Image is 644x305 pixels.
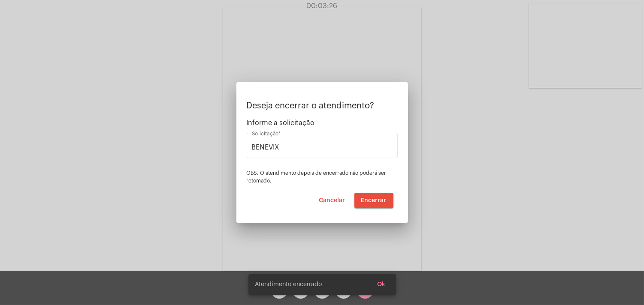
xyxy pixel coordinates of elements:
[247,170,387,183] span: OBS: O atendimento depois de encerrado não poderá ser retomado.
[247,101,398,111] p: Deseja encerrar o atendimento?
[354,193,393,208] button: Encerrar
[361,197,387,203] span: Encerrar
[252,144,393,151] input: Buscar solicitação
[378,281,386,287] span: Ok
[255,280,322,289] span: Atendimento encerrado
[307,3,338,9] span: 00:03:26
[312,193,352,208] button: Cancelar
[247,119,398,127] span: Informe a solicitação
[319,197,345,203] span: Cancelar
